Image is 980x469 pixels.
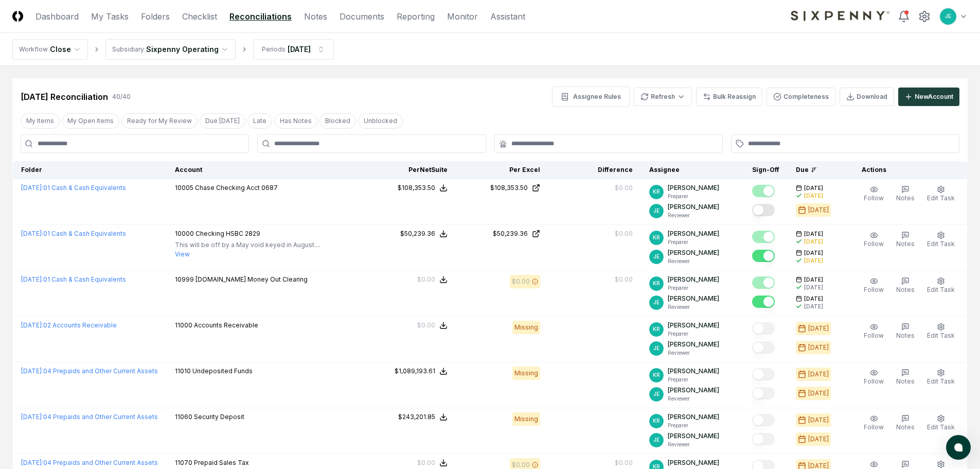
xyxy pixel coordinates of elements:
[194,459,249,466] span: Prepaid Sales Tax
[615,458,633,467] div: $0.00
[927,377,955,385] span: Edit Task
[668,183,719,193] p: [PERSON_NAME]
[925,275,957,297] button: Edit Task
[752,368,775,380] button: Mark complete
[358,113,403,129] button: Unblocked
[653,344,660,352] span: JE
[668,229,719,238] p: [PERSON_NAME]
[804,303,823,310] div: [DATE]
[175,413,192,421] span: 11060
[456,161,548,179] th: Per Excel
[182,10,217,23] a: Checklist
[862,183,886,205] button: Follow
[939,7,957,26] button: JE
[12,39,334,60] nav: breadcrumb
[804,230,823,238] span: [DATE]
[12,11,23,22] img: Logo
[668,458,719,467] p: [PERSON_NAME]
[175,275,194,283] span: 10999
[112,92,131,101] div: 40 / 40
[894,367,917,388] button: Notes
[288,44,311,55] div: [DATE]
[21,459,158,466] a: [DATE]:04 Prepaids and Other Current Assets
[896,332,915,339] span: Notes
[615,275,633,284] div: $0.00
[21,275,126,283] a: [DATE]:01 Cash & Cash Equivalents
[194,413,244,421] span: Security Deposit
[512,412,540,426] div: Missing
[864,286,884,293] span: Follow
[319,113,356,129] button: Blocked
[21,184,126,192] a: [DATE]:01 Cash & Cash Equivalents
[668,238,719,246] p: Preparer
[417,275,435,284] div: $0.00
[894,229,917,251] button: Notes
[668,212,719,219] p: Reviewer
[195,184,278,192] span: Chase Checking Acct 0687
[91,10,129,23] a: My Tasks
[195,275,308,283] span: [DOMAIN_NAME] Money Out Clearing
[752,276,775,289] button: Mark complete
[398,412,435,422] div: $243,201.85
[417,458,435,467] div: $0.00
[668,321,719,330] p: [PERSON_NAME]
[808,389,829,398] div: [DATE]
[548,161,641,179] th: Difference
[253,39,334,60] button: Periods[DATE]
[864,240,884,248] span: Follow
[21,113,60,129] button: My Items
[862,275,886,297] button: Follow
[752,250,775,262] button: Mark complete
[927,194,955,202] span: Edit Task
[21,367,43,375] span: [DATE] :
[808,324,829,333] div: [DATE]
[653,299,660,306] span: JE
[804,249,823,257] span: [DATE]
[175,240,320,250] p: This will be off by a May void keyed in August....
[668,340,719,349] p: [PERSON_NAME]
[668,386,719,395] p: [PERSON_NAME]
[925,367,957,388] button: Edit Task
[744,161,788,179] th: Sign-Off
[121,113,198,129] button: Ready for My Review
[200,113,245,129] button: Due Today
[112,45,144,54] div: Subsidiary
[864,377,884,385] span: Follow
[62,113,119,129] button: My Open Items
[808,415,829,425] div: [DATE]
[862,412,886,434] button: Follow
[21,230,43,237] span: [DATE] :
[175,459,192,466] span: 11070
[13,161,167,179] th: Folder
[21,321,43,329] span: [DATE] :
[925,321,957,342] button: Edit Task
[896,423,915,431] span: Notes
[808,370,829,379] div: [DATE]
[274,113,317,129] button: Has Notes
[804,276,823,284] span: [DATE]
[804,192,823,200] div: [DATE]
[192,367,253,375] span: Undeposited Funds
[653,371,660,379] span: KR
[752,231,775,243] button: Mark complete
[925,229,957,251] button: Edit Task
[894,321,917,342] button: Notes
[896,286,915,293] span: Notes
[340,10,384,23] a: Documents
[397,10,435,23] a: Reporting
[653,253,660,260] span: JE
[668,412,719,422] p: [PERSON_NAME]
[304,10,327,23] a: Notes
[363,161,456,179] th: Per NetSuite
[668,303,719,311] p: Reviewer
[398,412,448,422] button: $243,201.85
[804,184,823,192] span: [DATE]
[804,257,823,265] div: [DATE]
[668,376,719,384] p: Preparer
[668,431,719,441] p: [PERSON_NAME]
[653,325,660,333] span: KR
[752,414,775,426] button: Mark complete
[653,207,660,215] span: JE
[21,321,117,329] a: [DATE]:02 Accounts Receivable
[615,229,633,238] div: $0.00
